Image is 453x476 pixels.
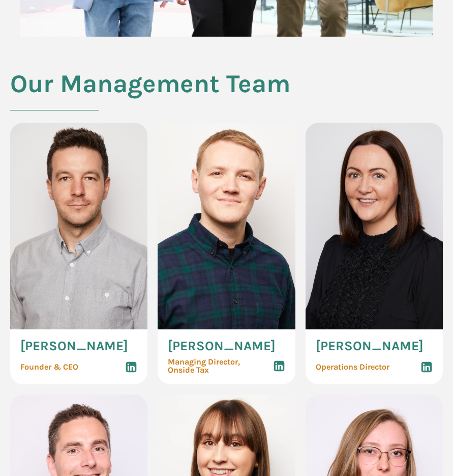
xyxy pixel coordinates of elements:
[168,340,276,353] span: [PERSON_NAME]
[168,358,240,374] span: Managing Director, Onside Tax
[316,363,389,371] span: Operations Director
[20,363,78,371] span: Founder & CEO
[10,70,290,123] h2: Our Management Team
[316,340,424,353] span: [PERSON_NAME]
[20,340,128,353] span: [PERSON_NAME]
